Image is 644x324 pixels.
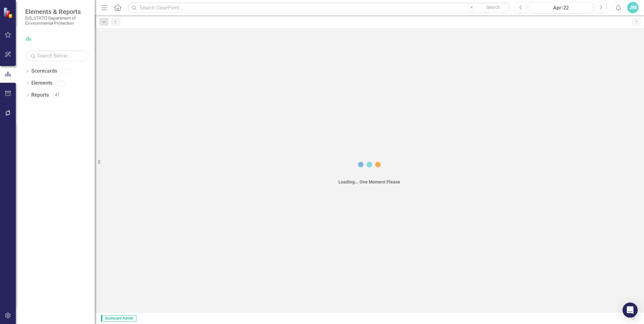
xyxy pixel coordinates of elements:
[531,4,591,12] div: Apr-22
[128,2,510,13] input: Search ClearPoint...
[25,15,88,26] small: [US_STATE] Department of Environmental Protection
[31,68,57,75] a: Scorecards
[3,7,14,18] img: ClearPoint Strategy
[31,92,49,99] a: Reports
[52,93,62,98] div: 47
[529,2,593,13] button: Apr-22
[338,179,400,185] div: Loading... One Moment Please
[477,3,509,12] button: Search
[101,315,136,321] span: Scorecard Admin
[25,50,88,61] input: Search Below...
[25,8,88,15] span: Elements & Reports
[486,5,500,10] span: Search
[31,80,52,87] a: Elements
[627,2,639,13] button: JM
[623,303,638,318] div: Open Intercom Messenger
